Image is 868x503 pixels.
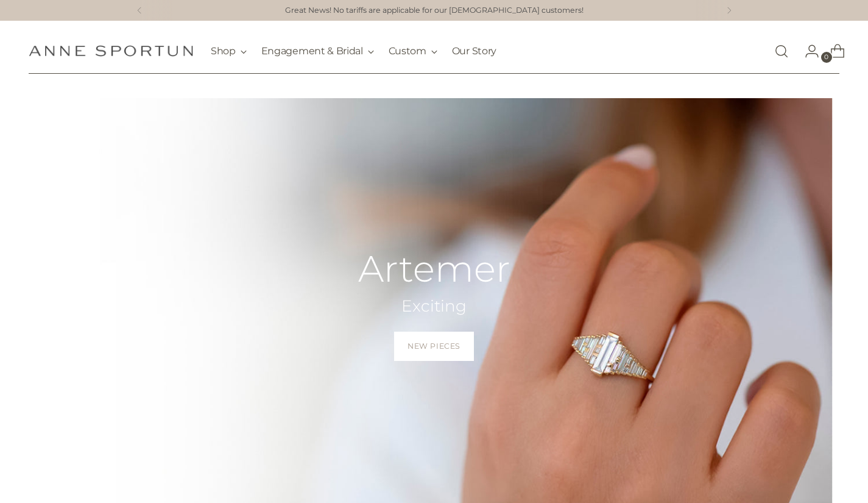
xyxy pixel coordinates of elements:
h2: Exciting [358,296,510,317]
span: New Pieces [408,341,460,352]
a: Open cart modal [820,39,845,63]
span: 0 [821,52,832,63]
a: New Pieces [394,332,474,361]
h2: Artemer [358,249,510,289]
button: Shop [211,38,247,65]
a: Open search modal [769,39,794,63]
button: Engagement & Bridal [261,38,374,65]
a: Our Story [452,38,496,65]
button: Custom [389,38,437,65]
a: Anne Sportun Fine Jewellery [29,45,193,57]
a: Great News! No tariffs are applicable for our [DEMOGRAPHIC_DATA] customers! [285,5,584,16]
a: Go to the account page [795,39,819,63]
